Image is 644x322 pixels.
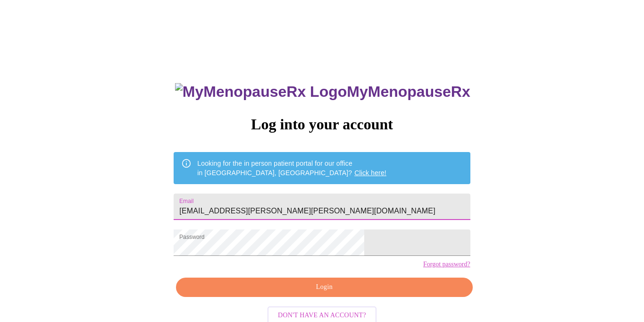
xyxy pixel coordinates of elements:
h3: MyMenopauseRx [175,83,470,101]
img: MyMenopauseRx Logo [175,83,347,101]
a: Forgot password? [423,261,470,268]
div: Looking for the in person patient portal for our office in [GEOGRAPHIC_DATA], [GEOGRAPHIC_DATA]? [197,155,386,181]
span: Don't have an account? [278,310,366,322]
button: Login [176,278,472,297]
a: Don't have an account? [265,311,379,319]
a: Click here! [354,169,386,177]
h3: Log into your account [174,116,470,133]
span: Login [187,281,461,293]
